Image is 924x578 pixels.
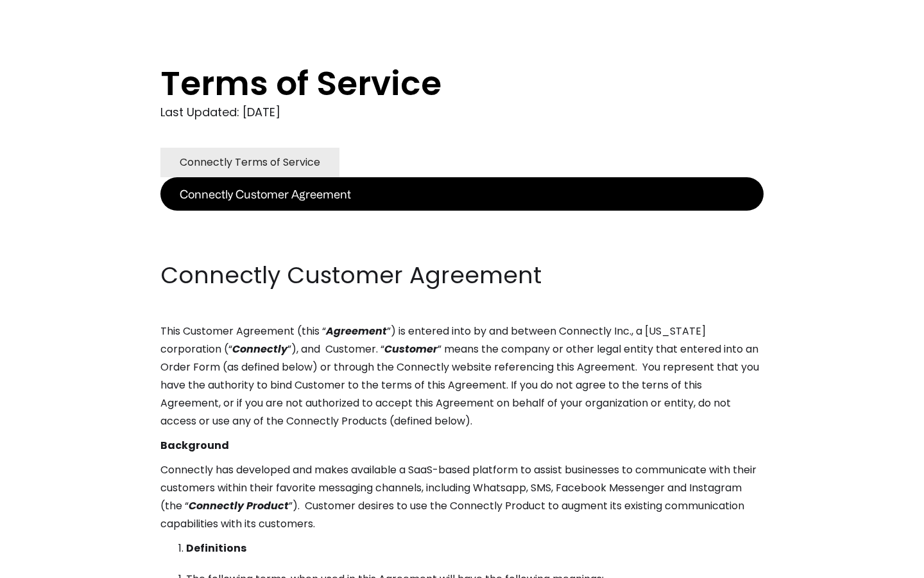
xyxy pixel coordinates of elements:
[26,556,77,574] ul: Language list
[160,461,764,533] p: Connectly has developed and makes available a SaaS-based platform to assist businesses to communi...
[384,342,438,356] em: Customer
[189,498,289,513] em: Connectly Product
[13,554,77,574] aside: Language selected: English
[180,185,351,203] div: Connectly Customer Agreement
[160,211,764,229] p: ‍
[160,322,764,430] p: This Customer Agreement (this “ ”) is entered into by and between Connectly Inc., a [US_STATE] co...
[160,235,764,253] p: ‍
[326,324,387,338] em: Agreement
[160,103,764,122] div: Last Updated: [DATE]
[160,259,764,292] h2: Connectly Customer Agreement
[180,153,320,171] div: Connectly Terms of Service
[160,438,229,453] strong: Background
[186,541,246,556] strong: Definitions
[160,64,712,103] h1: Terms of Service
[232,342,287,356] em: Connectly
